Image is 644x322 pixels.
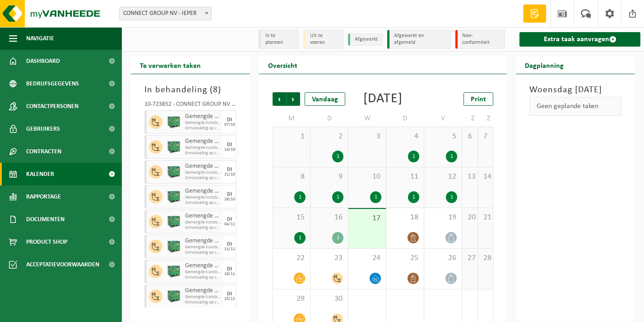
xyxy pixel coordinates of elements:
[391,213,419,223] span: 18
[144,101,236,110] div: 10-723852 - CONNECT GROUP NV - IEPER
[294,232,306,244] div: 1
[26,27,54,50] span: Navigatie
[348,33,383,46] li: Afgewerkt
[315,294,343,304] span: 30
[227,241,232,247] div: DI
[353,172,381,182] span: 10
[26,163,54,185] span: Kalender
[224,297,235,301] div: 25/11
[259,56,306,74] h2: Overzicht
[519,32,640,47] a: Extra taak aanvragen
[429,213,457,223] span: 19
[315,213,343,223] span: 16
[259,30,299,49] li: In te plannen
[353,213,381,223] span: 17
[467,172,473,182] span: 13
[167,215,181,228] img: PB-HB-1400-HPE-GN-01
[353,253,381,263] span: 24
[482,172,488,182] span: 14
[26,95,79,118] span: Contactpersonen
[273,110,310,127] td: M
[429,172,457,182] span: 12
[185,188,221,195] span: Gemengde harde kunststoffen (PE, PP en PVC), recycleerbaar (industrieel)
[185,287,221,294] span: Gemengde harde kunststoffen (PE, PP en PVC), recycleerbaar (industrieel)
[348,110,386,127] td: W
[227,217,232,222] div: DI
[482,132,488,142] span: 7
[529,83,621,97] h3: Woensdag [DATE]
[467,213,473,223] span: 20
[185,270,221,275] span: Gemengde kunststoffen (recycleerbaar), inclusief PVC
[227,192,232,197] div: DI
[315,253,343,263] span: 23
[224,123,235,127] div: 07/10
[185,245,221,250] span: Gemengde kunststoffen (recycleerbaar), inclusief PVC
[446,191,457,203] div: 1
[227,167,232,172] div: DI
[185,225,221,231] span: Omwisseling op vaste frequentie (incl. verwerking)
[185,145,221,151] span: Gemengde kunststoffen (recycleerbaar), inclusief PVC
[185,220,221,225] span: Gemengde kunststoffen (recycleerbaar), inclusief PVC
[391,172,419,182] span: 11
[131,56,210,74] h2: Te verwerken taken
[332,191,343,203] div: 1
[482,213,488,223] span: 21
[167,140,181,154] img: PB-HB-1400-HPE-GN-01
[26,50,60,72] span: Dashboard
[462,110,477,127] td: Z
[224,197,235,202] div: 28/10
[429,132,457,142] span: 5
[167,289,181,303] img: PB-HB-1400-HPE-GN-01
[144,83,236,97] h3: In behandeling ( )
[26,118,60,140] span: Gebruikers
[305,92,345,106] div: Vandaag
[278,294,306,304] span: 29
[471,96,486,103] span: Print
[185,250,221,256] span: Omwisseling op vaste frequentie (incl. verwerking)
[315,172,343,182] span: 9
[294,191,306,203] div: 1
[185,175,221,181] span: Omwisseling op vaste frequentie (incl. verwerking)
[278,253,306,263] span: 22
[273,92,286,106] span: Vorige
[353,132,381,142] span: 3
[167,190,181,204] img: PB-HB-1400-HPE-GN-01
[391,132,419,142] span: 4
[482,253,488,263] span: 28
[529,97,621,116] div: Geen geplande taken
[227,142,232,147] div: DI
[26,140,61,163] span: Contracten
[26,72,79,95] span: Bedrijfsgegevens
[26,208,65,231] span: Documenten
[227,266,232,272] div: DI
[424,110,462,127] td: V
[227,291,232,297] div: DI
[26,231,67,253] span: Product Shop
[332,232,343,244] div: 1
[310,110,348,127] td: D
[463,92,493,106] a: Print
[467,253,473,263] span: 27
[224,172,235,177] div: 21/10
[167,240,181,253] img: PB-HB-1400-HPE-GN-01
[332,151,343,162] div: 1
[167,265,181,278] img: PB-HB-1400-HPE-GN-01
[391,253,419,263] span: 25
[370,191,381,203] div: 1
[185,300,221,305] span: Omwisseling op vaste frequentie (incl. verwerking)
[387,30,451,49] li: Afgewerkt en afgemeld
[185,195,221,200] span: Gemengde kunststoffen (recycleerbaar), inclusief PVC
[185,262,221,270] span: Gemengde harde kunststoffen (PE, PP en PVC), recycleerbaar (industrieel)
[185,170,221,175] span: Gemengde kunststoffen (recycleerbaar), inclusief PVC
[185,213,221,220] span: Gemengde harde kunststoffen (PE, PP en PVC), recycleerbaar (industrieel)
[185,151,221,156] span: Omwisseling op vaste frequentie (incl. verwerking)
[26,185,61,208] span: Rapportage
[278,213,306,223] span: 15
[455,30,505,49] li: Non-conformiteit
[478,110,493,127] td: Z
[185,237,221,245] span: Gemengde harde kunststoffen (PE, PP en PVC), recycleerbaar (industrieel)
[119,7,212,20] span: CONNECT GROUP NV - IEPER
[227,117,232,123] div: DI
[185,163,221,170] span: Gemengde harde kunststoffen (PE, PP en PVC), recycleerbaar (industrieel)
[224,147,235,152] div: 14/10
